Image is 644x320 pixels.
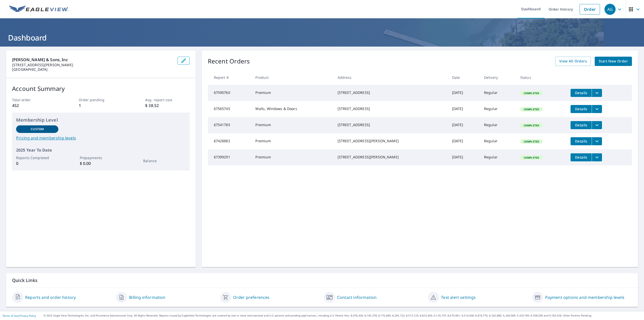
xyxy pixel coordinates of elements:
[338,90,444,95] div: [STREET_ADDRESS]
[12,63,174,67] p: [STREET_ADDRESS][PERSON_NAME]
[16,160,58,166] p: 0
[9,6,68,13] img: EV Logo
[574,139,589,144] span: Details
[574,90,589,95] span: Details
[208,149,252,165] td: 67399291
[208,57,250,66] p: Recent Orders
[129,294,165,300] a: Billing information
[441,294,476,300] a: Text alert settings
[80,155,122,160] p: Prepayments
[233,294,270,300] a: Order preferences
[79,97,123,102] p: Order pending
[448,133,480,149] td: [DATE]
[448,85,480,101] td: [DATE]
[208,101,252,117] td: 67565745
[208,133,252,149] td: 67428882
[571,89,592,97] button: detailsBtn-67590760
[31,127,44,131] p: Custom
[574,123,589,127] span: Details
[337,294,377,300] a: Contact information
[480,70,516,85] th: Delivery
[448,101,480,117] td: [DATE]
[208,117,252,133] td: 67541785
[251,117,333,133] td: Premium
[516,70,567,85] th: Status
[521,156,542,159] span: Completed
[25,294,76,300] a: Reports and order history
[448,117,480,133] td: [DATE]
[555,57,591,66] a: View All Orders
[208,85,252,101] td: 67590760
[16,117,186,123] p: Membership Level
[574,155,589,160] span: Details
[79,102,123,109] p: 1
[595,57,632,66] a: Start New Order
[251,101,333,117] td: Walls, Windows & Doors
[592,137,602,145] button: filesDropdownBtn-67428882
[80,160,122,166] p: $ 0.00
[338,155,444,160] div: [STREET_ADDRESS][PERSON_NAME]
[208,70,252,85] th: Report #
[251,70,333,85] th: Product
[143,158,185,163] p: Balance
[571,121,592,129] button: detailsBtn-67541785
[338,138,444,144] div: [STREET_ADDRESS][PERSON_NAME]
[580,4,600,15] a: Order
[592,105,602,113] button: filesDropdownBtn-67565745
[571,153,592,161] button: detailsBtn-67399291
[521,124,542,127] span: Completed
[251,149,333,165] td: Premium
[521,91,542,95] span: Completed
[559,58,587,64] span: View All Orders
[480,149,516,165] td: Regular
[12,277,632,283] p: Quick Links
[16,147,186,153] p: 2025 Year To Date
[12,102,56,109] p: 452
[448,149,480,165] td: [DATE]
[251,133,333,149] td: Premium
[592,89,602,97] button: filesDropdownBtn-67590760
[3,314,36,317] p: |
[480,117,516,133] td: Regular
[521,108,542,111] span: Completed
[251,85,333,101] td: Premium
[12,67,174,72] p: [GEOGRAPHIC_DATA]
[12,57,174,63] p: [PERSON_NAME] & Sons, Inc
[338,122,444,127] div: [STREET_ADDRESS]
[605,4,616,15] div: AG
[545,294,624,300] a: Payment options and membership levels
[480,85,516,101] td: Regular
[574,106,589,111] span: Details
[480,101,516,117] td: Regular
[145,97,189,102] p: Avg. report cost
[44,314,641,317] p: © 2025 Eagle View Technologies, Inc. and Pictometry International Corp. All Rights Reserved. Repo...
[16,155,58,160] p: Reports Completed
[145,102,189,109] p: $ 38.52
[20,314,36,317] a: Privacy Policy
[571,137,592,145] button: detailsBtn-67428882
[592,153,602,161] button: filesDropdownBtn-67399291
[599,58,628,64] span: Start New Order
[12,84,190,93] p: Account Summary
[12,97,56,102] p: Total order
[3,314,18,317] a: Terms of Use
[571,105,592,113] button: detailsBtn-67565745
[592,121,602,129] button: filesDropdownBtn-67541785
[521,140,542,143] span: Completed
[6,32,638,43] h1: Dashboard
[480,133,516,149] td: Regular
[448,70,480,85] th: Date
[338,106,444,111] div: [STREET_ADDRESS]
[16,135,186,141] a: Pricing and membership levels
[334,70,448,85] th: Address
